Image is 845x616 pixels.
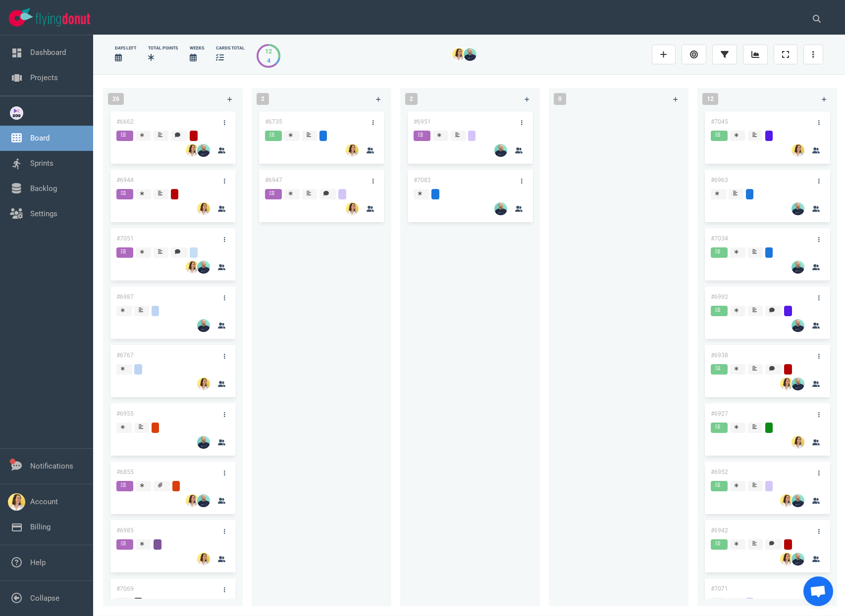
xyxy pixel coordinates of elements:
[197,494,210,507] img: 26
[30,462,73,471] a: Notifications
[116,585,134,592] a: #7069
[711,177,728,184] a: #6963
[711,352,728,359] a: #6938
[792,261,804,274] img: 26
[116,177,134,184] a: #6944
[265,47,272,56] div: 12
[30,522,51,531] a: Billing
[116,410,134,417] a: #6955
[148,45,178,51] div: Total Points
[464,48,476,61] img: 26
[346,202,359,215] img: 26
[197,319,210,332] img: 26
[116,118,134,125] a: #6662
[30,48,66,57] a: Dashboard
[115,45,136,51] div: days left
[30,209,57,218] a: Settings
[711,585,728,592] a: #7071
[265,118,282,125] a: #6735
[30,134,50,142] a: Board
[36,13,90,26] img: Flying Donut text logo
[186,494,199,507] img: 26
[414,118,431,125] a: #6951
[190,45,204,51] div: Weeks
[414,177,431,184] a: #7082
[265,177,282,184] a: #6947
[554,93,566,105] span: 0
[197,436,210,449] img: 26
[197,553,210,566] img: 26
[792,202,804,215] img: 26
[803,576,833,606] div: Ouvrir le chat
[792,319,804,332] img: 26
[116,527,134,534] a: #6985
[494,202,507,215] img: 26
[30,184,57,193] a: Backlog
[780,378,793,390] img: 26
[186,144,199,157] img: 26
[792,144,804,157] img: 26
[116,293,134,300] a: #6987
[265,56,272,65] div: 4
[30,159,53,168] a: Sprints
[711,118,728,125] a: #7045
[197,378,210,390] img: 26
[792,436,804,449] img: 26
[780,494,793,507] img: 26
[197,261,210,274] img: 26
[711,235,728,242] a: #7034
[711,527,728,534] a: #6942
[780,553,793,566] img: 26
[792,553,804,566] img: 26
[405,93,418,105] span: 2
[792,494,804,507] img: 26
[792,378,804,390] img: 26
[116,235,134,242] a: #7051
[116,469,134,475] a: #6855
[216,45,245,51] div: cards total
[30,558,46,567] a: Help
[108,93,124,105] span: 26
[702,93,718,105] span: 12
[30,594,59,603] a: Collapse
[494,144,507,157] img: 26
[30,497,58,506] a: Account
[346,144,359,157] img: 26
[452,48,465,61] img: 26
[186,261,199,274] img: 26
[711,410,728,417] a: #6927
[116,352,134,359] a: #6767
[711,293,728,300] a: #6992
[257,93,269,105] span: 2
[197,144,210,157] img: 26
[30,73,58,82] a: Projects
[197,202,210,215] img: 26
[711,469,728,475] a: #6952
